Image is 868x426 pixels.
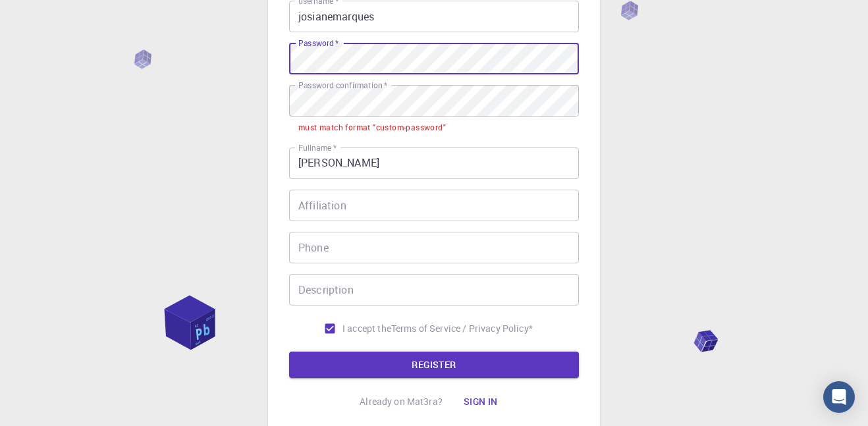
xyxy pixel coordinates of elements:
p: Terms of Service / Privacy Policy * [391,322,533,335]
div: must match format "custom-password" [298,121,446,134]
a: Terms of Service / Privacy Policy* [391,322,533,335]
button: Sign in [453,388,508,415]
span: I accept the [342,322,391,335]
div: Open Intercom Messenger [823,381,855,413]
p: Already on Mat3ra? [360,395,443,408]
label: Password confirmation [298,80,387,91]
label: Fullname [298,142,337,153]
label: Password [298,38,339,49]
button: REGISTER [289,352,579,378]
